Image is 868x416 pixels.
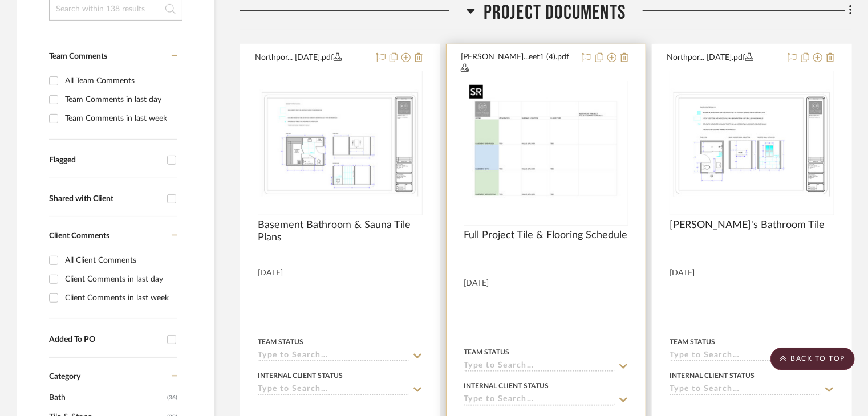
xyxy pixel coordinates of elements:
[461,51,575,75] button: [PERSON_NAME]...eet1 (4).pdf
[670,219,825,231] span: [PERSON_NAME]'s Bathroom Tile
[464,81,628,225] div: 0
[258,71,422,215] div: 0
[49,232,109,240] span: Client Comments
[49,388,164,407] span: Bath
[65,109,175,128] div: Team Comments in last week
[465,91,627,216] img: Full Project Tile & Flooring Schedule
[65,270,175,288] div: Client Comments in last day
[770,348,855,370] scroll-to-top-button: BACK TO TOP
[258,337,303,347] div: Team Status
[49,156,161,165] div: Flagged
[670,337,715,347] div: Team Status
[65,251,175,270] div: All Client Comments
[258,219,423,244] span: Basement Bathroom & Sauna Tile Plans
[258,385,409,395] input: Type to Search…
[167,389,177,407] span: (36)
[670,385,821,395] input: Type to Search…
[259,89,421,197] img: Basement Bathroom & Sauna Tile Plans
[464,381,549,391] div: Internal Client Status
[258,370,343,381] div: Internal Client Status
[464,361,615,372] input: Type to Search…
[49,372,80,382] span: Category
[464,347,509,357] div: Team Status
[464,395,615,406] input: Type to Search…
[49,335,161,345] div: Added To PO
[49,52,107,60] span: Team Comments
[671,89,833,197] img: Zahra's Bathroom Tile
[255,51,370,65] button: Northpor... [DATE].pdf
[65,72,175,90] div: All Team Comments
[65,91,175,109] div: Team Comments in last day
[670,351,821,362] input: Type to Search…
[484,1,626,25] span: Project Documents
[667,51,781,65] button: Northpor... [DATE].pdf
[65,289,175,307] div: Client Comments in last week
[258,351,409,362] input: Type to Search…
[49,194,161,204] div: Shared with Client
[670,370,755,381] div: Internal Client Status
[464,229,627,242] span: Full Project Tile & Flooring Schedule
